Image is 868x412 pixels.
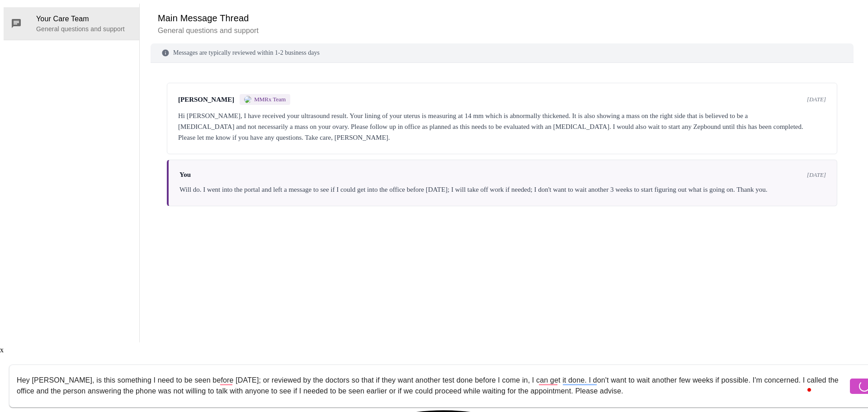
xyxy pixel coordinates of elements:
[36,24,132,33] p: General questions and support
[158,25,846,36] p: General questions and support
[179,171,191,179] span: You
[151,43,854,63] div: Messages are typically reviewed within 1-2 business days
[807,96,826,103] span: [DATE]
[244,96,251,103] img: MMRX
[178,110,826,143] div: Hi [PERSON_NAME], I have received your ultrasound result. Your lining of your uterus is measuring...
[36,14,132,24] span: Your Care Team
[807,171,826,179] span: [DATE]
[254,96,286,103] span: MMRx Team
[4,7,139,40] div: Your Care TeamGeneral questions and support
[158,11,846,25] h6: Main Message Thread
[179,184,826,195] div: Will do. I went into the portal and left a message to see if I could get into the office before [...
[178,96,234,104] span: [PERSON_NAME]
